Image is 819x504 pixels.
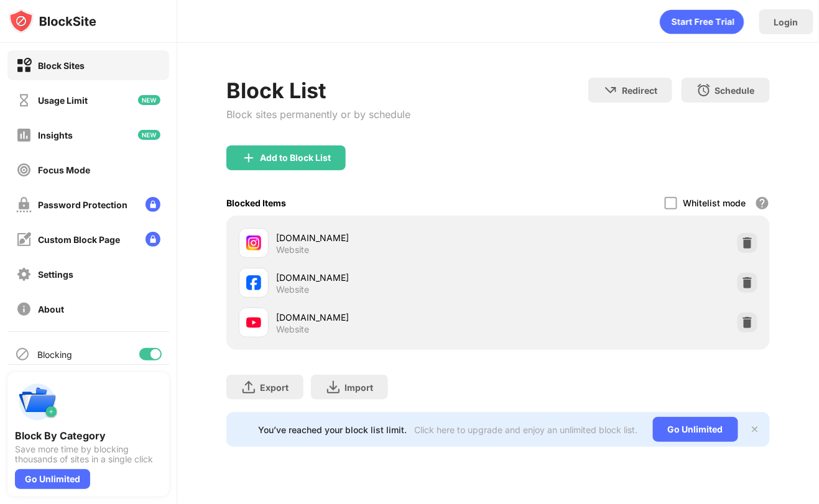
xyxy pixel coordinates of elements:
[16,232,32,247] img: customize-block-page-off.svg
[276,231,498,244] div: [DOMAIN_NAME]
[774,17,798,27] div: Login
[38,304,64,314] div: About
[246,275,261,290] img: favicons
[15,444,162,464] div: Save more time by blocking thousands of sites in a single click
[750,424,760,434] img: x-button.svg
[226,78,410,103] div: Block List
[38,165,90,175] div: Focus Mode
[345,382,373,393] div: Import
[276,271,498,284] div: [DOMAIN_NAME]
[16,162,32,178] img: focus-off.svg
[37,349,72,360] div: Blocking
[226,108,410,121] div: Block sites permanently or by schedule
[276,244,309,255] div: Website
[276,324,309,335] div: Website
[16,301,32,317] img: about-off.svg
[260,382,289,393] div: Export
[16,267,32,282] img: settings-off.svg
[276,284,309,295] div: Website
[16,58,32,73] img: block-on.svg
[246,236,261,250] img: favicons
[276,311,498,324] div: [DOMAIN_NAME]
[146,232,160,247] img: lock-menu.svg
[715,85,755,96] div: Schedule
[9,9,96,34] img: logo-blocksite.svg
[38,234,120,245] div: Custom Block Page
[660,9,744,34] div: animation
[16,93,32,108] img: time-usage-off.svg
[138,95,160,105] img: new-icon.svg
[38,199,127,210] div: Password Protection
[16,127,32,143] img: insights-off.svg
[226,198,286,208] div: Blocked Items
[259,424,407,435] div: You’ve reached your block list limit.
[15,347,30,362] img: blocking-icon.svg
[653,417,738,442] div: Go Unlimited
[15,469,90,489] div: Go Unlimited
[38,95,88,106] div: Usage Limit
[15,429,162,442] div: Block By Category
[622,85,657,96] div: Redirect
[38,269,73,280] div: Settings
[38,130,73,140] div: Insights
[260,153,331,163] div: Add to Block List
[138,130,160,140] img: new-icon.svg
[683,198,746,208] div: Whitelist mode
[246,315,261,330] img: favicons
[15,380,60,424] img: push-categories.svg
[146,197,160,212] img: lock-menu.svg
[16,197,32,213] img: password-protection-off.svg
[415,424,638,435] div: Click here to upgrade and enjoy an unlimited block list.
[38,60,85,71] div: Block Sites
